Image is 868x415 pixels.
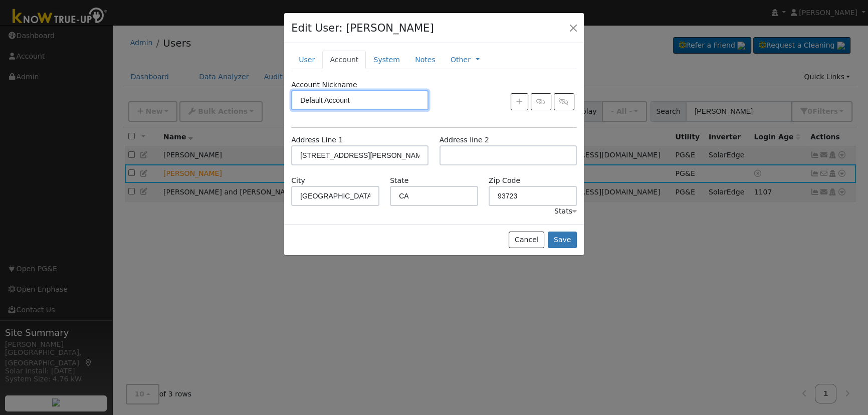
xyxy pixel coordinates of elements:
label: State [390,175,408,186]
a: Account [322,51,366,69]
a: Other [451,55,471,65]
button: Unlink Account [554,93,574,110]
a: User [291,51,322,69]
label: Zip Code [489,175,520,186]
button: Save [548,232,577,249]
label: Address line 2 [440,135,489,145]
button: Cancel [509,232,544,249]
button: Link Account [531,93,551,110]
a: Notes [407,51,443,69]
label: Account Nickname [291,80,357,90]
label: City [291,175,305,186]
button: Create New Account [511,93,528,110]
div: Stats [554,206,577,217]
a: System [366,51,407,69]
h4: Edit User: [PERSON_NAME] [291,20,434,36]
label: Address Line 1 [291,135,343,145]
